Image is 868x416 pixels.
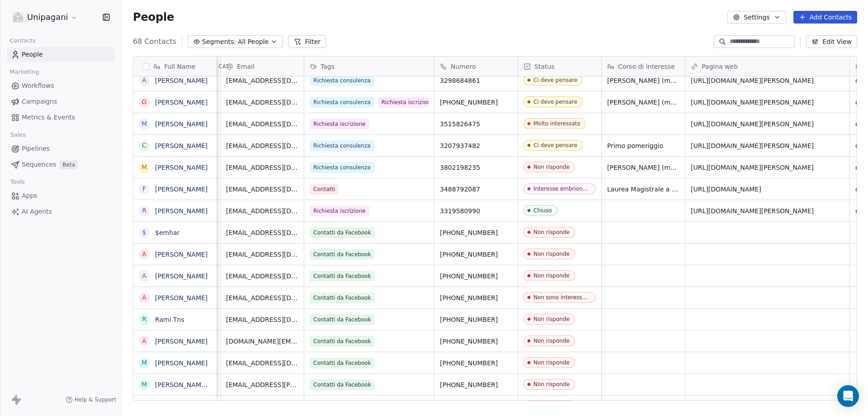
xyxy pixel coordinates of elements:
span: [PHONE_NUMBER] [440,272,512,281]
button: Filter [288,35,326,48]
span: 3207937482 [440,141,512,150]
span: All People [238,37,269,47]
span: Contatti da Facebook [310,292,375,303]
span: [PERSON_NAME] (massimo 18:30) [607,76,679,85]
div: Non risponde [533,359,570,366]
span: Campaigns [22,97,57,106]
div: Molto interessato [533,120,580,127]
span: Richiesta consulenza [310,75,374,86]
span: Contatti da Facebook [310,358,375,368]
div: Ci deve pensare [533,99,577,105]
span: [EMAIL_ADDRESS][DOMAIN_NAME] [226,250,298,259]
div: G [142,97,147,107]
span: Numero [451,62,476,71]
div: Non risponde [533,381,570,387]
span: Full Name [164,62,196,71]
div: M [142,119,147,129]
a: [PERSON_NAME] [155,359,208,367]
span: Workflows [22,81,54,91]
span: [EMAIL_ADDRESS][DOMAIN_NAME] [226,98,298,107]
span: [EMAIL_ADDRESS][DOMAIN_NAME] [226,315,298,324]
span: Richiesta consulenza [310,162,374,173]
a: [PERSON_NAME] [155,120,208,128]
a: Apps [7,188,114,203]
button: Unipagani [11,10,80,25]
div: R [142,315,146,324]
span: 3319580990 [440,206,512,215]
div: Status [518,57,601,76]
a: [PERSON_NAME] [PERSON_NAME] [155,381,262,388]
div: $ [142,228,146,237]
span: 3515826475 [440,120,512,129]
span: [PHONE_NUMBER] [440,98,512,107]
span: [EMAIL_ADDRESS][DOMAIN_NAME] [226,185,298,194]
div: Tags [304,57,434,76]
a: Pipelines [7,141,114,156]
span: AI Agents [22,207,52,216]
a: [PERSON_NAME] [155,251,208,258]
span: [PHONE_NUMBER] [440,315,512,324]
div: A [142,271,146,281]
a: Rami Tns [155,316,184,323]
a: Workflows [7,78,114,93]
span: Richiesta consulenza [310,140,374,151]
span: [DOMAIN_NAME][EMAIL_ADDRESS][DOMAIN_NAME] [226,337,298,346]
span: [PHONE_NUMBER] [440,250,512,259]
button: Add Contacts [793,11,857,24]
div: Non sono interessato [533,294,590,301]
a: [PERSON_NAME] [155,164,208,171]
span: Primo pomeriggio [607,141,679,150]
span: Tags [321,62,335,71]
span: [EMAIL_ADDRESS][DOMAIN_NAME] [226,272,298,281]
div: Pagina web [685,57,849,76]
button: Edit View [806,35,857,48]
span: Contatti da Facebook [310,336,375,347]
div: C [142,141,146,150]
span: 68 Contacts [133,36,176,47]
a: Campaigns [7,94,114,109]
a: Metrics & Events [7,110,114,125]
div: Ci deve pensare [533,77,577,83]
div: Corso di interesse [602,57,685,76]
div: Chiuso [533,207,552,214]
button: Settings [727,11,786,24]
span: Marketing [6,65,43,79]
a: [PERSON_NAME] [155,207,208,215]
span: Help & Support [75,396,116,403]
span: 3802198235 [440,163,512,172]
div: M [142,358,147,368]
div: a [142,76,146,85]
a: [URL][DOMAIN_NAME][PERSON_NAME] [691,142,814,149]
img: logo%20unipagani.png [13,12,24,23]
span: Beta [60,160,78,169]
span: [EMAIL_ADDRESS][DOMAIN_NAME] [226,141,298,150]
span: [EMAIL_ADDRESS][DOMAIN_NAME] [226,120,298,129]
div: Email [221,57,304,76]
div: Non risponde [533,316,570,322]
span: [PHONE_NUMBER] [440,359,512,368]
div: Non risponde [533,338,570,344]
div: A [142,293,146,302]
div: Non risponde [533,251,570,257]
span: Richiesta iscrizione [378,97,438,108]
div: Ci deve pensare [533,142,577,148]
span: [PERSON_NAME] (massimo 18:30) [607,98,679,107]
span: [EMAIL_ADDRESS][DOMAIN_NAME] [226,206,298,215]
div: Full Name [133,57,217,76]
div: Numero [434,57,518,76]
span: Metrics & Events [22,113,75,122]
a: [PERSON_NAME] [155,77,208,84]
a: [PERSON_NAME] [155,338,208,345]
span: [EMAIL_ADDRESS][PERSON_NAME][DOMAIN_NAME] [226,380,298,389]
span: Richiesta consulenza [310,97,374,108]
span: Contatti da Facebook [310,271,375,282]
span: Unipagani [27,11,68,23]
span: Contacts [6,34,40,48]
span: Contatti da Facebook [310,314,375,325]
span: Pagina web [702,62,738,71]
span: [EMAIL_ADDRESS][DOMAIN_NAME] [226,76,298,85]
span: People [22,50,43,59]
span: 3488792087 [440,185,512,194]
div: M [142,380,147,389]
a: [URL][DOMAIN_NAME][PERSON_NAME] [691,120,814,128]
